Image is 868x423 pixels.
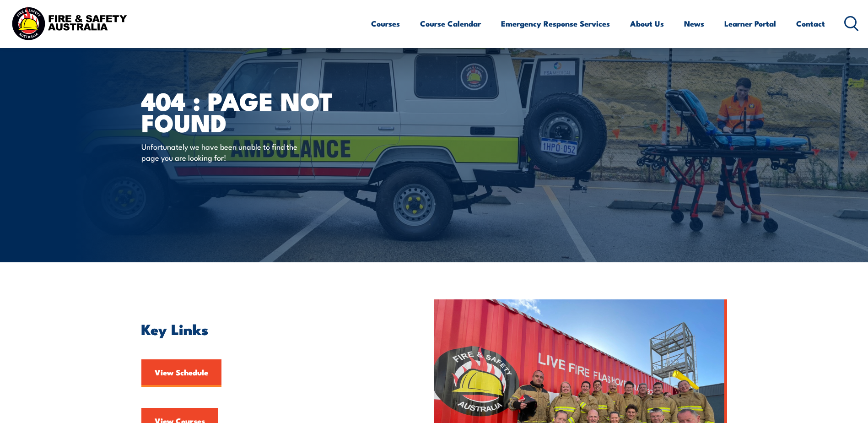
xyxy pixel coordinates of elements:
a: Contact [796,11,825,36]
h1: 404 : Page Not Found [141,90,367,132]
a: About Us [630,11,664,36]
a: News [684,11,704,36]
a: View Schedule [141,359,221,387]
a: Courses [371,11,400,36]
a: Emergency Response Services [501,11,610,36]
h2: Key Links [141,322,392,335]
a: Course Calendar [420,11,481,36]
p: Unfortunately we have been unable to find the page you are looking for! [141,141,308,163]
a: Learner Portal [724,11,776,36]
